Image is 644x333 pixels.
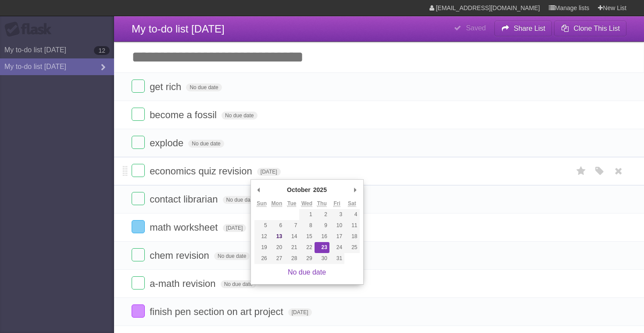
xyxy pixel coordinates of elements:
[150,81,183,92] span: get rich
[132,23,225,35] span: My to-do list [DATE]
[288,308,312,316] span: [DATE]
[223,224,247,232] span: [DATE]
[351,183,360,196] button: Next Month
[150,306,286,317] span: finish pen section on art project
[344,220,359,231] button: 11
[4,22,57,37] div: Flask
[284,231,299,242] button: 14
[223,196,258,204] span: No due date
[315,242,329,253] button: 23
[315,220,329,231] button: 9
[344,209,359,220] button: 4
[188,140,224,148] span: No due date
[329,231,344,242] button: 17
[573,25,620,32] b: Clone This List
[344,231,359,242] button: 18
[284,253,299,264] button: 28
[150,109,219,120] span: become a fossil
[132,192,145,205] label: Done
[315,209,329,220] button: 2
[299,231,314,242] button: 15
[299,242,314,253] button: 22
[269,231,284,242] button: 13
[269,242,284,253] button: 20
[94,46,110,55] b: 12
[132,276,145,290] label: Done
[132,108,145,121] label: Done
[132,136,145,149] label: Done
[254,183,263,196] button: Previous Month
[254,220,269,231] button: 5
[132,164,145,177] label: Done
[315,253,329,264] button: 30
[132,248,145,261] label: Done
[287,200,296,207] abbr: Tuesday
[150,194,220,205] span: contact librarian
[288,268,326,276] a: No due date
[299,220,314,231] button: 8
[132,80,145,93] label: Done
[299,253,314,264] button: 29
[150,138,186,148] span: explode
[333,200,340,207] abbr: Friday
[344,242,359,253] button: 25
[221,280,256,288] span: No due date
[132,220,145,233] label: Done
[254,253,269,264] button: 26
[573,164,590,178] label: Star task
[257,168,281,176] span: [DATE]
[284,220,299,231] button: 7
[254,242,269,253] button: 19
[514,25,545,32] b: Share List
[312,183,328,196] div: 2025
[186,83,222,91] span: No due date
[315,231,329,242] button: 16
[329,220,344,231] button: 10
[329,209,344,220] button: 3
[150,278,218,289] span: a-math revision
[150,222,220,233] span: math worksheet
[272,200,283,207] abbr: Monday
[257,200,267,207] abbr: Sunday
[214,252,250,260] span: No due date
[329,242,344,253] button: 24
[348,200,356,207] abbr: Saturday
[299,209,314,220] button: 1
[286,183,312,196] div: October
[269,220,284,231] button: 6
[254,231,269,242] button: 12
[222,112,257,119] span: No due date
[554,21,626,36] button: Clone This List
[150,166,254,177] span: economics quiz revision
[329,253,344,264] button: 31
[317,200,327,207] abbr: Thursday
[284,242,299,253] button: 21
[269,253,284,264] button: 27
[494,21,552,36] button: Share List
[301,200,312,207] abbr: Wednesday
[466,24,486,32] b: Saved
[132,304,145,318] label: Done
[150,250,211,261] span: chem revision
